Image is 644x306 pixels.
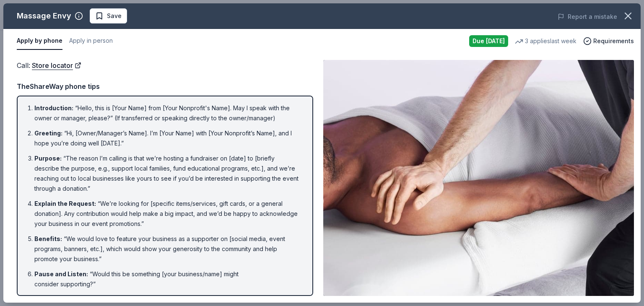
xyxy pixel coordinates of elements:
li: “The reason I’m calling is that we’re hosting a fundraiser on [date] to [briefly describe the pur... [34,153,301,194]
span: Purpose : [34,155,62,162]
span: Benefits : [34,235,62,242]
span: Explain the Request : [34,200,96,207]
span: Requirements [593,36,634,46]
li: “We would love to feature your business as a supporter on [social media, event programs, banners,... [34,234,301,264]
button: Save [90,8,127,23]
li: “Hi, [Owner/Manager’s Name]. I’m [Your Name] with [Your Nonprofit’s Name], and I hope you’re doin... [34,128,301,148]
div: 3 applies last week [515,36,576,46]
div: Due [DATE] [469,35,508,47]
button: Apply by phone [17,32,62,50]
button: Requirements [583,36,634,46]
a: Store locator [32,60,81,71]
span: Save [107,11,122,21]
li: “Would this be something [your business/name] might consider supporting?” [34,269,301,289]
button: Report a mistake [558,12,617,22]
div: TheShareWay phone tips [17,81,313,92]
span: Pause and Listen : [34,270,88,277]
img: Image for Massage Envy [323,60,634,296]
li: “Hello, this is [Your Name] from [Your Nonprofit's Name]. May I speak with the owner or manager, ... [34,103,301,123]
span: Greeting : [34,130,62,137]
div: Call : [17,60,313,71]
div: Massage Envy [17,9,71,23]
span: Introduction : [34,104,73,112]
button: Apply in person [69,32,113,50]
li: “We’re looking for [specific items/services, gift cards, or a general donation]. Any contribution... [34,199,301,229]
